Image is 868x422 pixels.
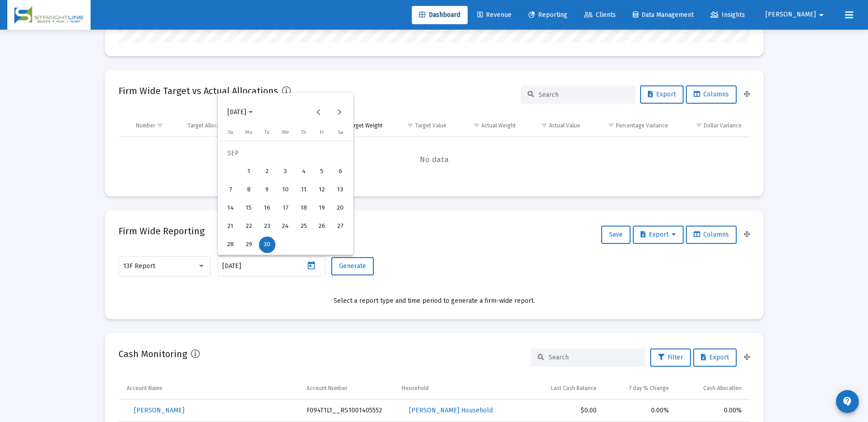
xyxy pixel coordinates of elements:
button: 2025-09-27 [331,217,350,236]
button: 2025-09-09 [258,181,276,199]
button: 2025-09-12 [313,181,331,199]
div: 9 [259,182,275,198]
div: 22 [241,218,257,235]
button: 2025-09-03 [276,163,295,181]
span: Sa [338,129,343,135]
button: 2025-09-01 [240,163,258,181]
button: Previous month [309,103,328,121]
button: 2025-09-30 [258,236,276,254]
div: 8 [241,182,257,198]
button: 2025-09-04 [295,163,313,181]
button: 2025-09-22 [240,217,258,236]
div: 6 [332,164,349,180]
button: 2025-09-26 [313,217,331,236]
button: 2025-09-25 [295,217,313,236]
button: 2025-09-19 [313,199,331,217]
button: Next month [330,103,348,121]
button: Choose month and year [220,103,260,121]
button: 2025-09-23 [258,217,276,236]
span: Th [301,129,306,135]
div: 28 [222,237,239,253]
button: 2025-09-05 [313,163,331,181]
button: 2025-09-07 [221,181,240,199]
div: 29 [241,237,257,253]
div: 2 [259,164,275,180]
div: 25 [296,218,312,235]
div: 23 [259,218,275,235]
div: 10 [277,182,294,198]
button: 2025-09-02 [258,163,276,181]
button: 2025-09-14 [221,199,240,217]
div: 3 [277,164,294,180]
button: 2025-09-13 [331,181,350,199]
button: 2025-09-28 [221,236,240,254]
button: 2025-09-06 [331,163,350,181]
button: 2025-09-24 [276,217,295,236]
button: 2025-09-20 [331,199,350,217]
span: [DATE] [227,108,246,116]
td: SEP [221,144,350,163]
button: 2025-09-10 [276,181,295,199]
div: 16 [259,200,275,216]
button: 2025-09-17 [276,199,295,217]
div: 7 [222,182,239,198]
div: 5 [314,164,330,180]
div: 17 [277,200,294,216]
div: 1 [241,164,257,180]
div: 12 [314,182,330,198]
div: 4 [296,164,312,180]
span: Mo [245,129,253,135]
div: 18 [296,200,312,216]
button: 2025-09-08 [240,181,258,199]
div: 30 [259,237,275,253]
div: 11 [296,182,312,198]
button: 2025-09-11 [295,181,313,199]
div: 20 [332,200,349,216]
span: Su [228,129,233,135]
button: 2025-09-16 [258,199,276,217]
span: We [282,129,289,135]
div: 14 [222,200,239,216]
div: 26 [314,218,330,235]
button: 2025-09-29 [240,236,258,254]
button: 2025-09-18 [295,199,313,217]
div: 27 [332,218,349,235]
button: 2025-09-21 [221,217,240,236]
div: 15 [241,200,257,216]
div: 19 [314,200,330,216]
div: 21 [222,218,239,235]
div: 13 [332,182,349,198]
span: Tu [264,129,270,135]
div: 24 [277,218,294,235]
span: Fr [320,129,324,135]
button: 2025-09-15 [240,199,258,217]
